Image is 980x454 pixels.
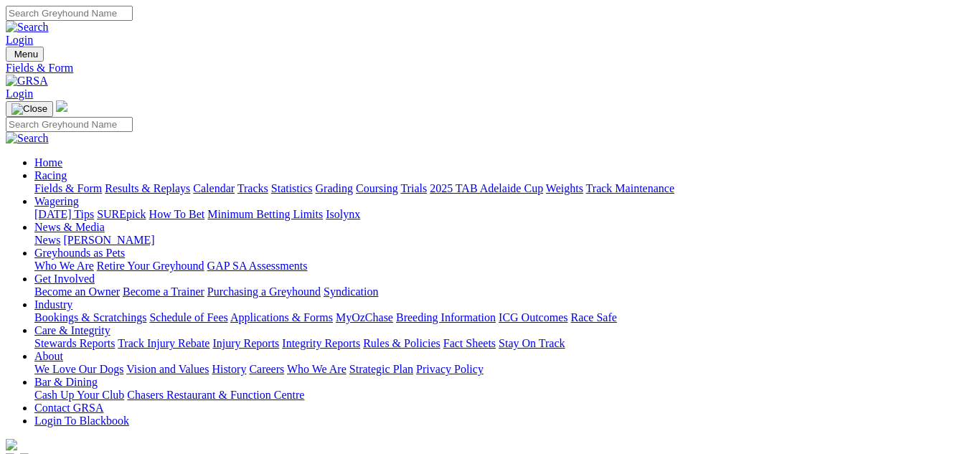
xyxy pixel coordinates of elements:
a: Applications & Forms [230,311,333,323]
button: Toggle navigation [6,47,44,62]
a: Chasers Restaurant & Function Centre [127,389,304,401]
a: Schedule of Fees [149,311,227,323]
div: About [34,363,974,376]
a: Isolynx [326,208,360,220]
a: Statistics [271,182,313,194]
a: Trials [400,182,427,194]
span: Menu [14,49,38,60]
input: Search [6,117,133,132]
a: Coursing [356,182,398,194]
a: Fields & Form [6,62,974,75]
a: 2025 TAB Adelaide Cup [430,182,543,194]
div: Wagering [34,208,974,221]
a: Privacy Policy [416,363,484,375]
a: About [34,350,63,362]
a: [PERSON_NAME] [63,234,154,246]
img: Search [6,21,49,34]
a: Vision and Values [126,363,209,375]
a: GAP SA Assessments [207,260,308,272]
a: Get Involved [34,273,95,285]
a: We Love Our Dogs [34,363,123,375]
a: Race Safe [570,311,616,323]
img: GRSA [6,75,48,88]
div: Greyhounds as Pets [34,260,974,273]
a: Strategic Plan [349,363,413,375]
a: Weights [546,182,583,194]
a: Calendar [193,182,235,194]
div: Care & Integrity [34,337,974,350]
img: logo-grsa-white.png [56,100,67,112]
a: News [34,234,60,246]
a: Who We Are [34,260,94,272]
div: Get Involved [34,285,974,298]
a: Track Maintenance [586,182,674,194]
a: Become a Trainer [123,285,204,298]
a: Retire Your Greyhound [97,260,204,272]
img: Search [6,132,49,145]
a: Cash Up Your Club [34,389,124,401]
div: Racing [34,182,974,195]
a: SUREpick [97,208,146,220]
a: Integrity Reports [282,337,360,349]
a: Results & Replays [105,182,190,194]
a: Stay On Track [499,337,565,349]
a: Stewards Reports [34,337,115,349]
a: Login [6,88,33,100]
img: logo-grsa-white.png [6,439,17,450]
a: Fields & Form [34,182,102,194]
img: Close [11,103,47,115]
a: ICG Outcomes [499,311,567,323]
a: News & Media [34,221,105,233]
input: Search [6,6,133,21]
a: How To Bet [149,208,205,220]
a: Rules & Policies [363,337,440,349]
a: Bookings & Scratchings [34,311,146,323]
div: Bar & Dining [34,389,974,402]
a: Industry [34,298,72,311]
div: Industry [34,311,974,324]
a: Greyhounds as Pets [34,247,125,259]
a: Tracks [237,182,268,194]
a: Care & Integrity [34,324,110,336]
a: Minimum Betting Limits [207,208,323,220]
a: History [212,363,246,375]
a: Breeding Information [396,311,496,323]
a: Syndication [324,285,378,298]
a: Grading [316,182,353,194]
a: Bar & Dining [34,376,98,388]
a: Login [6,34,33,46]
button: Toggle navigation [6,101,53,117]
a: Contact GRSA [34,402,103,414]
a: [DATE] Tips [34,208,94,220]
a: Injury Reports [212,337,279,349]
a: MyOzChase [336,311,393,323]
a: Fact Sheets [443,337,496,349]
a: Become an Owner [34,285,120,298]
a: Track Injury Rebate [118,337,209,349]
div: News & Media [34,234,974,247]
a: Racing [34,169,67,181]
a: Login To Blackbook [34,415,129,427]
a: Home [34,156,62,169]
a: Purchasing a Greyhound [207,285,321,298]
a: Who We Are [287,363,347,375]
a: Careers [249,363,284,375]
a: Wagering [34,195,79,207]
